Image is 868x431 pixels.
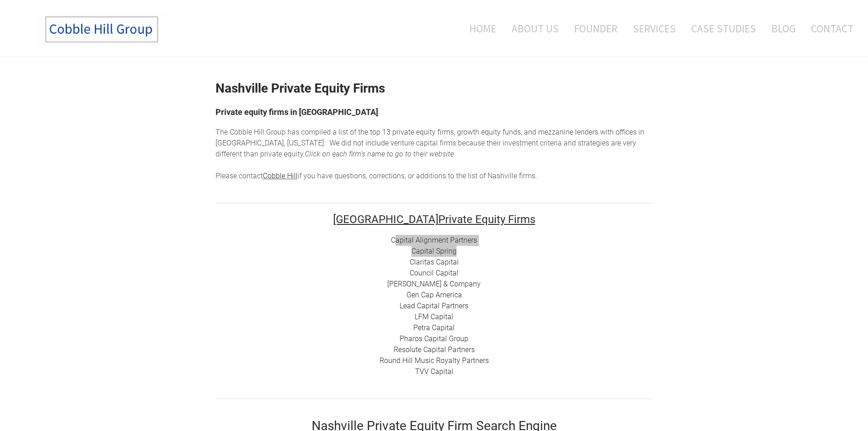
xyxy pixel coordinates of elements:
[413,323,455,332] a: Petra Capital
[216,81,385,96] strong: Nashville Private Equity Firms
[765,10,802,47] a: Blog
[567,10,624,47] a: Founder
[333,213,438,226] font: [GEOGRAPHIC_DATA]
[415,367,453,376] a: TVV Capital
[387,280,481,288] a: [PERSON_NAME] & Company
[333,213,535,226] font: Private Equity Firms
[684,10,763,47] a: Case Studies
[216,127,653,182] div: he top 13 private equity firms, growth equity funds, and mezzanine lenders with offices in [GEOGR...
[411,247,457,255] a: Capital Spring
[400,301,468,310] a: Lead Capital Partners
[263,171,298,180] a: Cobble Hill
[406,291,462,299] a: Gen Cap America
[35,10,171,50] img: The Cobble Hill Group LLC
[400,334,468,343] a: Pharos Capital Group
[216,128,360,136] span: The Cobble Hill Group has compiled a list of t
[216,107,378,117] font: Private equity firms in [GEOGRAPHIC_DATA]
[216,171,537,180] span: Please contact if you have questions, corrections, or additions to the list of Nashville firms.
[410,269,458,277] a: Council Capital
[305,150,456,158] em: Click on each firm's name to go to their website. ​
[394,345,475,354] a: Resolute Capital Partners
[415,312,453,321] a: LFM Capital
[216,139,636,158] span: enture capital firms because their investment criteria and strategies are very different than pri...
[505,10,565,47] a: About Us
[380,356,489,365] a: Round Hill Music Royalty Partners
[410,258,459,266] a: Claritas Capital
[626,10,683,47] a: Services
[804,10,853,47] a: Contact
[391,236,477,244] a: Capital Alignment Partners
[456,10,503,47] a: Home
